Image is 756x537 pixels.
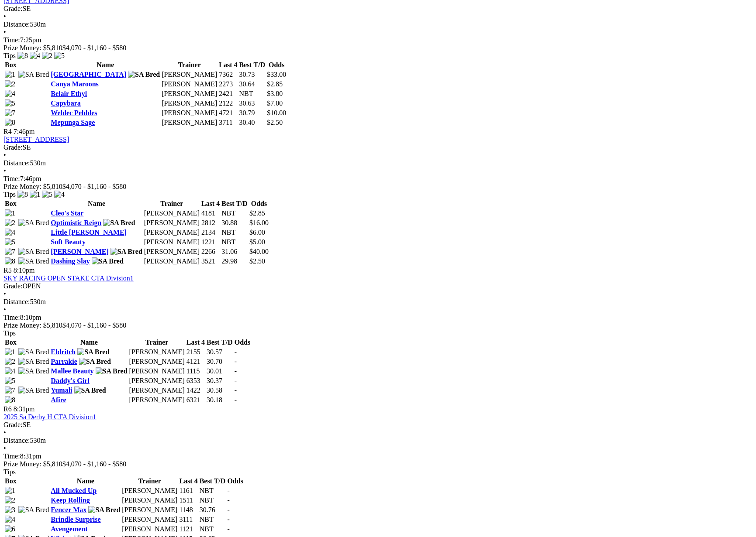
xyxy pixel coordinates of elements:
[227,516,229,523] span: -
[5,90,15,98] img: 4
[161,109,217,117] td: [PERSON_NAME]
[51,377,89,384] a: Daddy's Girl
[206,376,233,385] td: 30.37
[199,506,226,514] td: 30.76
[239,99,266,108] td: 30.63
[144,219,200,227] td: [PERSON_NAME]
[129,376,185,385] td: [PERSON_NAME]
[3,413,97,421] a: 2025 Sa Derby H CTA Division1
[179,496,198,505] td: 1511
[3,5,23,12] span: Grade:
[218,89,238,98] td: 2421
[5,248,15,256] img: 7
[121,496,178,505] td: [PERSON_NAME]
[3,36,753,44] div: 7:25pm
[218,99,238,108] td: 2122
[51,248,108,255] a: [PERSON_NAME]
[239,89,266,98] td: NBT
[121,525,178,534] td: [PERSON_NAME]
[218,61,238,69] th: Last 4
[42,191,52,198] img: 5
[110,248,142,256] img: SA Bred
[51,367,93,375] a: Mallee Beauty
[129,338,185,347] th: Trainer
[51,209,83,217] a: Cleo's Star
[5,109,15,117] img: 7
[161,80,217,89] td: [PERSON_NAME]
[128,71,160,79] img: SA Bred
[235,367,237,375] span: -
[51,487,97,494] a: All Mucked Up
[201,257,220,266] td: 3521
[5,238,15,246] img: 5
[206,367,233,376] td: 30.01
[18,348,49,356] img: SA Bred
[199,515,226,524] td: NBT
[249,219,269,226] span: $16.00
[3,274,134,282] a: SKY RACING OPEN STAKE CTA Division1
[267,90,283,97] span: $3.80
[3,151,6,159] span: •
[3,298,753,306] div: 530m
[54,52,65,60] img: 5
[14,128,35,135] span: 7:46pm
[5,377,15,385] img: 5
[5,257,15,265] img: 8
[186,376,205,385] td: 6353
[3,298,30,305] span: Distance:
[3,21,753,28] div: 530m
[235,348,237,356] span: -
[201,247,220,256] td: 2266
[62,322,127,329] span: $4,070 - $1,160 - $580
[267,80,283,88] span: $2.85
[5,339,17,346] span: Box
[3,468,16,475] span: Tips
[129,386,185,395] td: [PERSON_NAME]
[51,119,95,126] a: Mepunga Sage
[249,257,265,265] span: $2.50
[249,238,265,246] span: $5.00
[3,159,753,167] div: 530m
[51,80,99,88] a: Canya Maroons
[51,229,127,236] a: Little [PERSON_NAME]
[221,257,248,266] td: 29.98
[3,267,12,274] span: R5
[5,229,15,236] img: 4
[218,118,238,127] td: 3711
[235,387,237,394] span: -
[50,61,160,69] th: Name
[227,496,229,504] span: -
[3,452,20,460] span: Time:
[206,348,233,356] td: 30.57
[3,405,12,413] span: R6
[179,506,198,514] td: 1148
[121,506,178,514] td: [PERSON_NAME]
[249,199,269,208] th: Odds
[206,338,233,347] th: Best T/D
[74,387,106,394] img: SA Bred
[77,348,109,356] img: SA Bred
[144,238,200,246] td: [PERSON_NAME]
[3,421,23,428] span: Grade:
[3,452,753,460] div: 8:31pm
[186,338,205,347] th: Last 4
[179,486,198,495] td: 1161
[235,396,237,404] span: -
[5,496,15,504] img: 2
[5,80,15,88] img: 2
[5,396,15,404] img: 8
[206,386,233,395] td: 30.58
[3,128,12,135] span: R4
[206,396,233,404] td: 30.18
[201,219,220,227] td: 2812
[218,80,238,89] td: 2273
[3,460,753,468] div: Prize Money: $5,810
[50,338,128,347] th: Name
[62,183,127,190] span: $4,070 - $1,160 - $580
[5,99,15,107] img: 5
[3,329,16,337] span: Tips
[3,445,6,452] span: •
[51,525,87,533] a: Avengement
[3,159,30,167] span: Distance:
[201,228,220,237] td: 2134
